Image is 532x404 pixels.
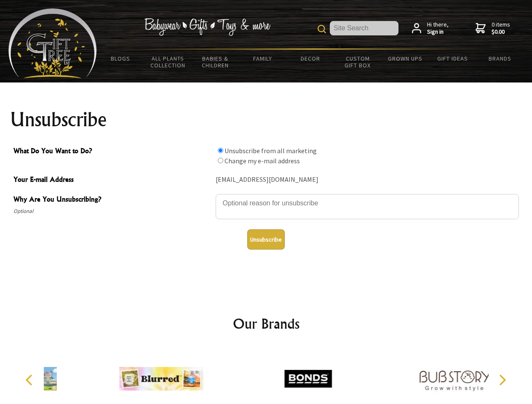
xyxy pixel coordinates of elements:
[13,194,211,206] span: Why Are You Unsubscribing?
[13,206,211,216] span: Optional
[412,21,449,36] a: Hi there,Sign in
[225,157,300,165] label: Change my e-mail address
[476,21,510,36] a: 0 items$0.00
[318,25,326,33] img: product search
[381,50,429,67] a: Grown Ups
[218,158,223,163] input: What Do You Want to Do?
[330,21,398,35] input: Site Search
[218,148,223,153] input: What Do You Want to Do?
[10,109,522,130] h1: Unsubscribe
[13,146,211,158] span: What Do You Want to Do?
[17,314,516,334] h2: Our Brands
[334,50,382,74] a: Custom Gift Box
[427,21,449,36] span: Hi there,
[493,371,511,389] button: Next
[21,371,40,389] button: Previous
[192,50,239,74] a: Babies & Children
[216,173,519,186] div: [EMAIL_ADDRESS][DOMAIN_NAME]
[476,50,524,67] a: Brands
[247,229,285,250] button: Unsubscribe
[144,50,192,74] a: All Plants Collection
[216,194,519,219] textarea: Why Are You Unsubscribing?
[286,50,334,67] a: Decor
[239,50,287,67] a: Family
[8,8,97,78] img: Babyware - Gifts - Toys and more...
[97,50,144,67] a: BLOGS
[225,146,317,155] label: Unsubscribe from all marketing
[13,174,211,186] span: Your E-mail Address
[144,18,270,36] img: Babywear - Gifts - Toys & more
[427,28,449,36] strong: Sign in
[492,21,510,36] span: 0 items
[429,50,476,67] a: Gift Ideas
[492,28,510,36] strong: $0.00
